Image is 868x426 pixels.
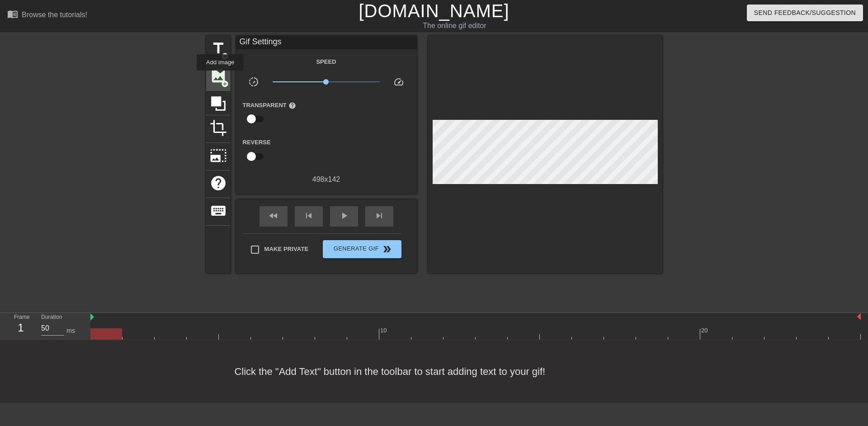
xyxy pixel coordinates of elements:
[210,202,227,219] span: keyboard
[236,36,417,49] div: Gif Settings
[243,138,271,147] label: Reverse
[221,80,229,88] span: add_circle
[7,9,87,23] a: Browse the tutorials!
[380,326,388,335] div: 10
[243,101,296,110] label: Transparent
[339,210,349,221] span: play_arrow
[857,313,861,320] img: bound-end.png
[248,76,259,87] span: slow_motion_video
[236,174,417,185] div: 498 x 142
[210,119,227,137] span: crop
[66,326,75,336] div: ms
[747,5,863,21] button: Send Feedback/Suggestion
[221,52,229,60] span: add_circle
[264,245,309,254] span: Make Private
[359,1,509,21] a: [DOMAIN_NAME]
[701,326,709,335] div: 20
[7,313,34,339] div: Frame
[7,9,18,19] span: menu_book
[323,240,401,258] button: Generate Gif
[210,175,227,192] span: help
[303,210,314,221] span: skip_previous
[210,67,227,85] span: image
[382,244,392,255] span: double_arrow
[14,320,28,336] div: 1
[326,244,397,255] span: Generate Gif
[316,57,336,66] label: Speed
[393,76,404,87] span: speed
[294,20,615,31] div: The online gif editor
[268,210,279,221] span: fast_rewind
[41,315,62,320] label: Duration
[210,147,227,164] span: photo_size_select_large
[22,11,87,19] div: Browse the tutorials!
[288,102,296,109] span: help
[754,7,856,19] span: Send Feedback/Suggestion
[374,210,385,221] span: skip_next
[210,40,227,57] span: title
